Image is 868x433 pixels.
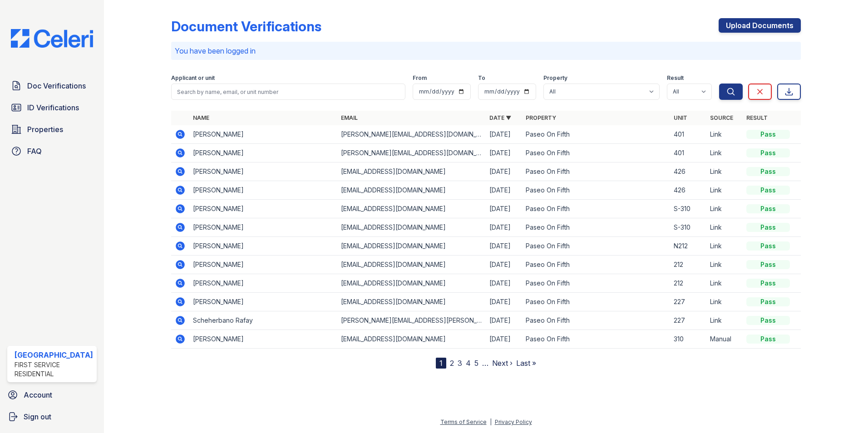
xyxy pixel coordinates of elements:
td: [EMAIL_ADDRESS][DOMAIN_NAME] [337,330,486,349]
td: Scheherbano Rafay [189,311,338,330]
td: [DATE] [486,181,522,200]
td: S-310 [670,200,706,218]
td: N212 [670,237,706,256]
div: | [490,418,492,425]
div: Pass [746,279,790,288]
td: Paseo On Fifth [522,200,671,218]
span: Sign out [24,411,51,422]
td: Link [706,162,743,181]
td: Paseo On Fifth [522,144,671,162]
a: Next › [492,359,513,368]
div: Pass [746,167,790,176]
td: Link [706,237,743,256]
td: Paseo On Fifth [522,125,671,144]
a: Unit [674,114,687,121]
a: Email [341,114,358,121]
div: Pass [746,204,790,213]
td: S-310 [670,218,706,237]
td: [PERSON_NAME][EMAIL_ADDRESS][DOMAIN_NAME] [337,144,486,162]
a: Sign out [4,408,100,426]
label: From [413,74,427,82]
span: FAQ [27,146,42,157]
td: [PERSON_NAME][EMAIL_ADDRESS][DOMAIN_NAME] [337,125,486,144]
td: Manual [706,330,743,349]
td: [DATE] [486,144,522,162]
td: Paseo On Fifth [522,311,671,330]
div: Pass [746,335,790,344]
td: [PERSON_NAME] [189,330,338,349]
a: FAQ [7,142,97,160]
label: To [478,74,485,82]
a: Account [4,386,100,404]
td: [PERSON_NAME] [189,162,338,181]
td: [PERSON_NAME] [189,274,338,293]
td: [EMAIL_ADDRESS][DOMAIN_NAME] [337,218,486,237]
td: Link [706,218,743,237]
span: ID Verifications [27,102,79,113]
td: 212 [670,256,706,274]
label: Result [667,74,684,82]
td: Paseo On Fifth [522,218,671,237]
label: Applicant or unit [171,74,215,82]
td: [EMAIL_ADDRESS][DOMAIN_NAME] [337,162,486,181]
td: [EMAIL_ADDRESS][DOMAIN_NAME] [337,256,486,274]
td: 227 [670,311,706,330]
span: Doc Verifications [27,80,86,91]
td: [DATE] [486,311,522,330]
td: [DATE] [486,125,522,144]
div: First Service Residential [15,360,93,379]
td: [PERSON_NAME][EMAIL_ADDRESS][PERSON_NAME][DOMAIN_NAME] [337,311,486,330]
td: Paseo On Fifth [522,274,671,293]
a: 3 [458,359,462,368]
span: … [482,358,488,369]
div: Pass [746,260,790,269]
label: Property [543,74,567,82]
td: [DATE] [486,256,522,274]
td: [PERSON_NAME] [189,144,338,162]
td: Paseo On Fifth [522,162,671,181]
p: You have been logged in [175,45,798,56]
td: Link [706,125,743,144]
td: [EMAIL_ADDRESS][DOMAIN_NAME] [337,200,486,218]
a: Privacy Policy [495,418,532,425]
td: Paseo On Fifth [522,293,671,311]
a: Last » [516,359,536,368]
td: [DATE] [486,218,522,237]
div: Pass [746,297,790,306]
div: Pass [746,223,790,232]
div: Pass [746,148,790,157]
td: [DATE] [486,237,522,256]
td: Link [706,144,743,162]
div: Pass [746,316,790,325]
td: Paseo On Fifth [522,237,671,256]
td: 310 [670,330,706,349]
td: [DATE] [486,200,522,218]
td: [PERSON_NAME] [189,237,338,256]
td: [EMAIL_ADDRESS][DOMAIN_NAME] [337,274,486,293]
td: [DATE] [486,274,522,293]
td: [EMAIL_ADDRESS][DOMAIN_NAME] [337,237,486,256]
td: [PERSON_NAME] [189,181,338,200]
span: Account [24,389,52,400]
td: [DATE] [486,162,522,181]
td: 212 [670,274,706,293]
td: 401 [670,125,706,144]
td: Link [706,200,743,218]
td: 426 [670,162,706,181]
a: Properties [7,120,97,138]
td: 401 [670,144,706,162]
td: 227 [670,293,706,311]
td: Link [706,181,743,200]
td: [DATE] [486,293,522,311]
div: Pass [746,186,790,195]
td: Paseo On Fifth [522,330,671,349]
a: 5 [474,359,478,368]
td: 426 [670,181,706,200]
div: Pass [746,241,790,251]
td: Link [706,274,743,293]
td: [PERSON_NAME] [189,256,338,274]
td: Paseo On Fifth [522,181,671,200]
a: Name [193,114,209,121]
td: [PERSON_NAME] [189,200,338,218]
a: Terms of Service [440,418,487,425]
